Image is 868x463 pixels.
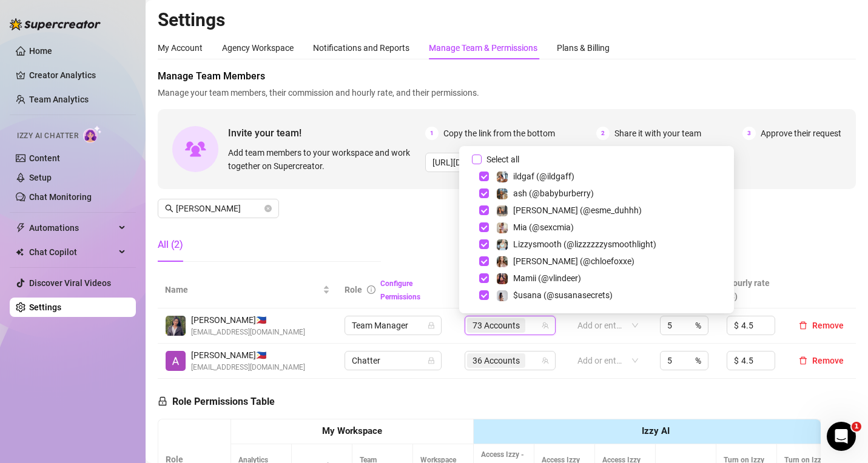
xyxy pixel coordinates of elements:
div: All (2) [158,238,183,252]
span: [PERSON_NAME] (@esme_duhhh) [513,205,642,215]
div: Agency Workspace [222,41,294,55]
span: [PERSON_NAME] 🇵🇭 [191,348,305,362]
span: Select tree node [479,273,489,283]
img: AI Chatter [83,125,102,143]
span: Manage Team Members [158,69,856,84]
span: Chat Copilot [29,242,115,262]
h2: Settings [158,8,856,32]
span: 73 Accounts [467,318,525,333]
span: 3 [742,127,756,140]
img: Lizzysmooth (@lizzzzzzysmoothlight) [497,239,508,250]
th: Hourly rate ($) [719,271,787,308]
a: Settings [29,302,61,312]
button: Remove [794,353,849,368]
span: Manage your team members, their commission and hourly rate, and their permissions. [158,86,856,99]
input: Search members [176,202,262,215]
span: Izzy AI Chatter [17,130,78,142]
span: Select all [482,153,524,166]
span: 1 [852,422,861,431]
span: delete [799,356,807,365]
img: Mamii (@vlindeer) [497,273,508,284]
span: Select tree node [479,239,489,249]
img: ildgaf (@ildgaff) [497,172,508,182]
strong: Izzy AI [642,425,670,436]
iframe: Intercom live chat [827,422,856,451]
span: lock [428,322,435,329]
span: thunderbolt [16,223,25,233]
span: Remove [812,356,844,365]
button: close-circle [264,205,272,212]
span: Name [165,283,320,296]
span: search [165,204,173,213]
img: Ana Gonzales [166,351,186,371]
a: Home [29,46,52,56]
span: [PERSON_NAME] (@chloefoxxe) [513,256,634,266]
div: Manage Team & Permissions [429,41,537,55]
img: $usana (@susanasecrets) [497,290,508,301]
span: team [542,322,549,329]
img: Mia (@sexcmia) [497,222,508,233]
span: Select tree node [479,172,489,181]
span: Chatter [352,351,434,370]
span: Lizzysmooth (@lizzzzzzysmoothlight) [513,239,656,249]
span: 1 [425,127,439,140]
strong: My Workspace [322,425,382,436]
span: 2 [596,127,610,140]
img: Ana Brand [166,316,186,336]
span: $usana (@susanasecrets) [513,290,613,300]
img: Chloe (@chloefoxxe) [497,256,508,267]
a: Configure Permissions [380,279,420,301]
span: Mia (@sexcmia) [513,222,574,232]
span: [EMAIL_ADDRESS][DOMAIN_NAME] [191,327,305,338]
span: Team Manager [352,316,434,335]
a: Team Analytics [29,95,89,104]
span: ash (@babyburberry) [513,188,594,198]
img: Chat Copilot [16,248,24,256]
button: Remove [794,318,849,333]
a: Content [29,153,60,163]
span: Mamii (@vlindeer) [513,273,581,283]
img: ash (@babyburberry) [497,188,508,199]
span: 73 Accounts [473,319,520,332]
h5: Role Permissions Table [158,395,275,409]
span: Select tree node [479,205,489,215]
a: Chat Monitoring [29,192,92,202]
span: info-circle [367,285,375,294]
img: Esmeralda (@esme_duhhh) [497,205,508,216]
span: [EMAIL_ADDRESS][DOMAIN_NAME] [191,362,305,373]
span: Invite your team! [228,125,425,141]
span: lock [158,396,167,406]
span: Role [345,285,362,295]
span: team [542,357,549,364]
span: Select tree node [479,188,489,198]
span: delete [799,321,807,330]
span: Remove [812,321,844,330]
span: Automations [29,218,115,238]
div: Notifications and Reports [313,41,409,55]
span: Select tree node [479,290,489,300]
span: Select tree node [479,222,489,232]
th: Name [158,271,337,308]
span: Add team members to your workspace and work together on Supercreator. [228,146,420,173]
span: Select tree node [479,256,489,266]
div: Plans & Billing [557,41,610,55]
img: logo-BBDzfeDw.svg [10,18,101,30]
span: Copy the link from the bottom [443,127,555,140]
a: Setup [29,173,52,182]
div: My Account [158,41,203,55]
span: Approve their request [761,127,841,140]
span: 36 Accounts [467,353,525,368]
a: Creator Analytics [29,65,126,85]
a: Discover Viral Videos [29,278,111,288]
span: [PERSON_NAME] 🇵🇭 [191,313,305,327]
span: ildgaf (@ildgaff) [513,172,574,181]
span: lock [428,357,435,364]
span: 36 Accounts [473,354,520,367]
span: Share it with your team [614,127,701,140]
